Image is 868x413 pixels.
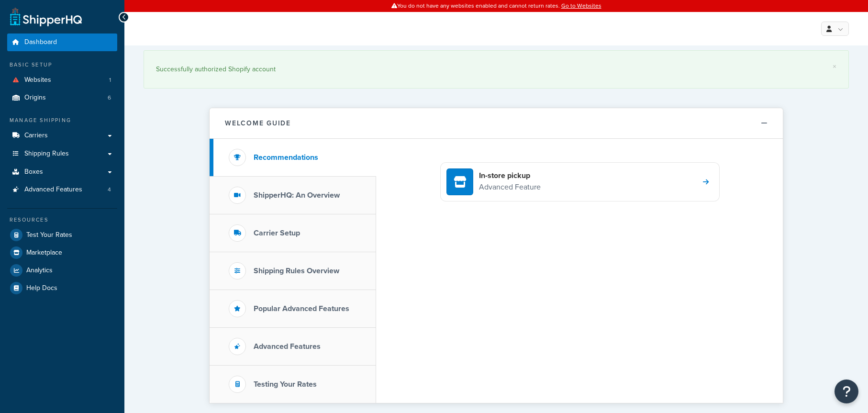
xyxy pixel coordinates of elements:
[26,231,72,239] span: Test Your Rates
[108,186,111,194] span: 4
[254,153,318,162] h3: Recommendations
[7,262,117,279] a: Analytics
[7,33,117,51] a: Dashboard
[24,168,43,176] span: Boxes
[479,181,541,193] p: Advanced Feature
[7,163,117,181] a: Boxes
[26,284,57,292] span: Help Docs
[7,226,117,244] a: Test Your Rates
[7,216,117,224] div: Resources
[7,181,117,199] li: Advanced Features
[254,191,340,200] h3: ShipperHQ: An Overview
[156,63,836,76] div: Successfully authorized Shopify account
[7,279,117,297] a: Help Docs
[210,108,783,139] button: Welcome Guide
[479,170,541,181] h4: In-store pickup
[24,94,46,102] span: Origins
[24,38,57,46] span: Dashboard
[561,1,601,10] a: Go to Websites
[26,267,53,275] span: Analytics
[7,89,117,107] a: Origins6
[254,267,339,275] h3: Shipping Rules Overview
[254,304,349,313] h3: Popular Advanced Features
[7,145,117,163] a: Shipping Rules
[26,249,62,257] span: Marketplace
[109,76,111,84] span: 1
[7,116,117,124] div: Manage Shipping
[24,132,48,140] span: Carriers
[254,229,300,237] h3: Carrier Setup
[254,342,321,351] h3: Advanced Features
[7,244,117,261] a: Marketplace
[833,63,836,70] a: ×
[254,380,317,389] h3: Testing Your Rates
[835,380,858,403] button: Open Resource Center
[7,89,117,107] li: Origins
[108,94,111,102] span: 6
[24,76,51,84] span: Websites
[7,181,117,199] a: Advanced Features4
[7,127,117,145] a: Carriers
[225,120,291,127] h2: Welcome Guide
[7,71,117,89] a: Websites1
[24,186,82,194] span: Advanced Features
[7,61,117,69] div: Basic Setup
[24,150,69,158] span: Shipping Rules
